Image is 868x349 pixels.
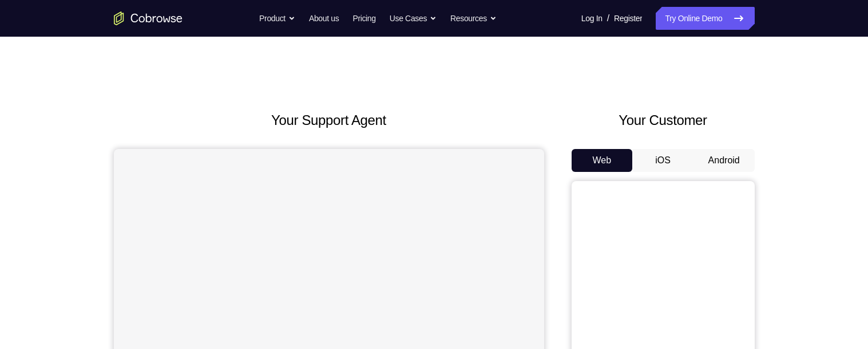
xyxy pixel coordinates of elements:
[632,149,693,172] button: iOS
[693,149,755,172] button: Android
[450,7,497,30] button: Resources
[114,110,544,131] h2: Your Support Agent
[572,110,755,131] h2: Your Customer
[607,11,609,25] span: /
[259,7,295,30] button: Product
[309,7,339,30] a: About us
[114,11,183,25] a: Go to the home page
[390,7,437,30] button: Use Cases
[656,7,754,30] a: Try Online Demo
[614,7,642,30] a: Register
[581,7,603,30] a: Log In
[352,7,375,30] a: Pricing
[572,149,633,172] button: Web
